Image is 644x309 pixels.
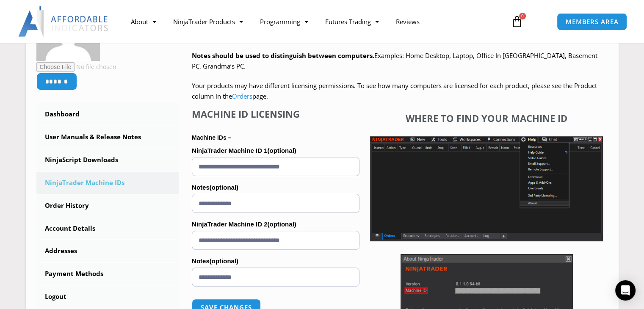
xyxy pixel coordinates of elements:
[317,12,387,31] a: Futures Trading
[192,218,359,231] label: NinjaTrader Machine ID 2
[36,103,180,308] nav: Account pages
[36,195,180,217] a: Order History
[267,221,296,228] span: (optional)
[122,12,503,31] nav: Menu
[165,12,252,31] a: NinjaTrader Products
[370,136,603,241] img: Screenshot 2025-01-17 1155544 | Affordable Indicators – NinjaTrader
[36,126,180,148] a: User Manuals & Release Notes
[498,9,536,34] a: 0
[36,240,180,262] a: Addresses
[210,184,238,191] span: (optional)
[36,286,180,308] a: Logout
[36,149,180,171] a: NinjaScript Downloads
[192,81,597,101] span: Your products may have different licensing permissions. To see how many computers are licensed fo...
[192,181,359,194] label: Notes
[232,92,252,100] a: Orders
[210,257,238,265] span: (optional)
[267,147,296,154] span: (optional)
[566,19,619,25] span: MEMBERS AREA
[519,13,526,19] span: 0
[370,113,603,124] h4: Where to find your Machine ID
[18,6,109,37] img: LogoAI | Affordable Indicators – NinjaTrader
[192,51,374,60] strong: Notes should be used to distinguish between computers.
[192,144,359,157] label: NinjaTrader Machine ID 1
[252,12,317,31] a: Programming
[192,255,359,268] label: Notes
[36,172,180,194] a: NinjaTrader Machine IDs
[615,280,636,301] div: Open Intercom Messenger
[192,51,597,71] span: Examples: Home Desktop, Laptop, Office In [GEOGRAPHIC_DATA], Basement PC, Grandma’s PC.
[36,103,180,125] a: Dashboard
[36,218,180,240] a: Account Details
[387,12,428,31] a: Reviews
[557,13,627,30] a: MEMBERS AREA
[192,108,359,119] h4: Machine ID Licensing
[122,12,165,31] a: About
[36,263,180,285] a: Payment Methods
[192,134,231,141] strong: Machine IDs –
